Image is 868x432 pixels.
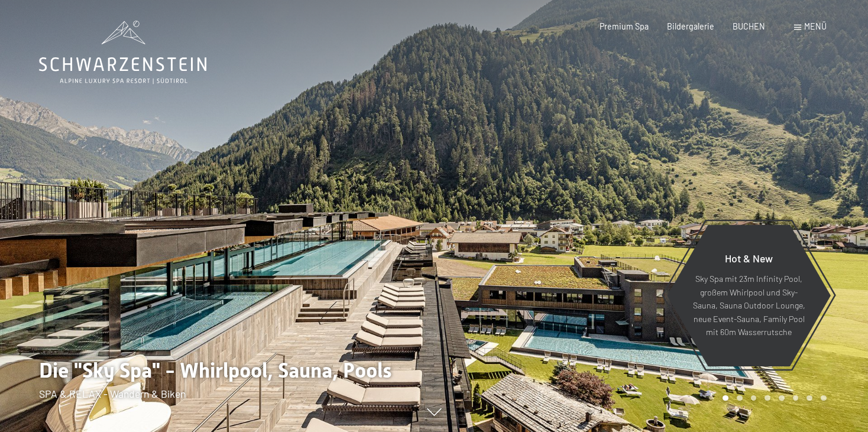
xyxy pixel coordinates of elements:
div: Carousel Pagination [718,395,826,401]
a: BUCHEN [733,21,765,31]
div: Carousel Page 4 [765,395,770,401]
a: Hot & New Sky Spa mit 23m Infinity Pool, großem Whirlpool und Sky-Sauna, Sauna Outdoor Lounge, ne... [666,224,831,367]
p: Sky Spa mit 23m Infinity Pool, großem Whirlpool und Sky-Sauna, Sauna Outdoor Lounge, neue Event-S... [692,272,805,339]
div: Carousel Page 2 [737,395,743,401]
a: Premium Spa [600,21,649,31]
div: Carousel Page 6 [793,395,799,401]
div: Carousel Page 7 [807,395,812,401]
div: Carousel Page 5 [779,395,785,401]
span: Menü [804,21,827,31]
div: Carousel Page 1 (Current Slide) [723,395,728,401]
span: Hot & New [725,252,773,265]
div: Carousel Page 8 [821,395,827,401]
a: Bildergalerie [667,21,714,31]
div: Carousel Page 3 [751,395,757,401]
